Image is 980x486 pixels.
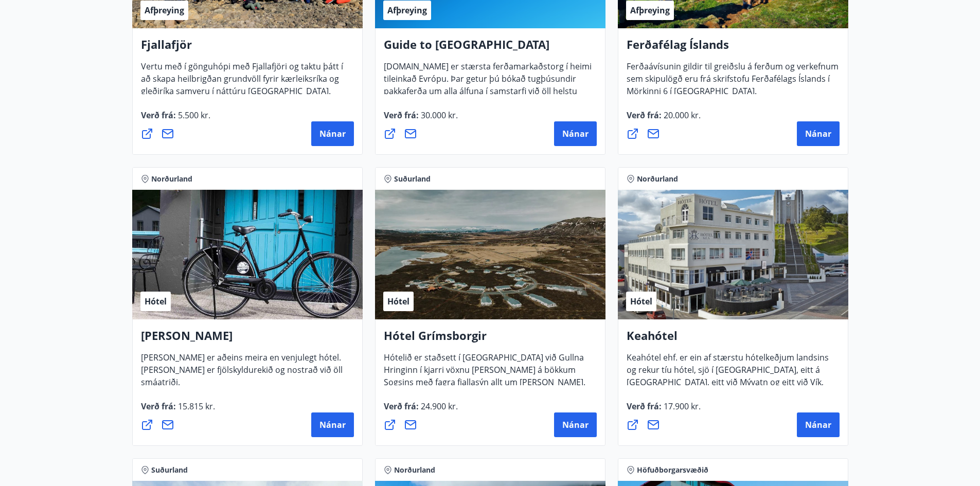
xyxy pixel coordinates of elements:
[805,419,831,430] span: Nánar
[627,110,701,129] span: Verð frá :
[384,37,597,60] h4: Guide to [GEOGRAPHIC_DATA]
[384,401,458,420] span: Verð frá :
[637,174,678,184] span: Norðurland
[630,5,670,16] span: Afþreying
[319,419,346,430] span: Nánar
[562,128,589,139] span: Nánar
[176,401,215,412] span: 15.815 kr.
[630,296,652,307] span: Hótel
[141,110,210,129] span: Verð frá :
[384,352,585,421] span: Hótelið er staðsett í [GEOGRAPHIC_DATA] við Gullna Hringinn í kjarri vöxnu [PERSON_NAME] á bökkum...
[384,110,458,129] span: Verð frá :
[637,465,708,475] span: Höfuðborgarsvæðið
[384,61,592,130] span: [DOMAIN_NAME] er stærsta ferðamarkaðstorg í heimi tileinkað Evrópu. Þar getur þú bókað tugþúsundi...
[311,412,354,437] button: Nánar
[662,110,701,121] span: 20.000 kr.
[384,328,597,351] h4: Hótel Grímsborgir
[805,128,831,139] span: Nánar
[394,465,435,475] span: Norðurland
[387,5,427,16] span: Afþreying
[319,128,346,139] span: Nánar
[387,296,409,307] span: Hótel
[145,296,167,307] span: Hótel
[797,412,840,437] button: Nánar
[151,174,192,184] span: Norðurland
[419,110,458,121] span: 30.000 kr.
[311,121,354,146] button: Nánar
[141,61,343,105] span: Vertu með í gönguhópi með Fjallafjöri og taktu þátt í að skapa heilbrigðan grundvöll fyrir kærlei...
[627,61,839,105] span: Ferðaávísunin gildir til greiðslu á ferðum og verkefnum sem skipulögð eru frá skrifstofu Ferðafél...
[627,401,701,420] span: Verð frá :
[141,328,354,351] h4: [PERSON_NAME]
[627,328,840,351] h4: Keahótel
[151,465,188,475] span: Suðurland
[176,110,210,121] span: 5.500 kr.
[419,401,458,412] span: 24.900 kr.
[394,174,431,184] span: Suðurland
[562,419,589,430] span: Nánar
[662,401,701,412] span: 17.900 kr.
[797,121,840,146] button: Nánar
[554,412,597,437] button: Nánar
[141,37,354,60] h4: Fjallafjör
[627,352,829,421] span: Keahótel ehf. er ein af stærstu hótelkeðjum landsins og rekur tíu hótel, sjö í [GEOGRAPHIC_DATA],...
[141,352,343,396] span: [PERSON_NAME] er aðeins meira en venjulegt hótel. [PERSON_NAME] er fjölskyldurekið og nostrað við...
[627,37,840,60] h4: Ferðafélag Íslands
[145,5,184,16] span: Afþreying
[554,121,597,146] button: Nánar
[141,401,215,420] span: Verð frá :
